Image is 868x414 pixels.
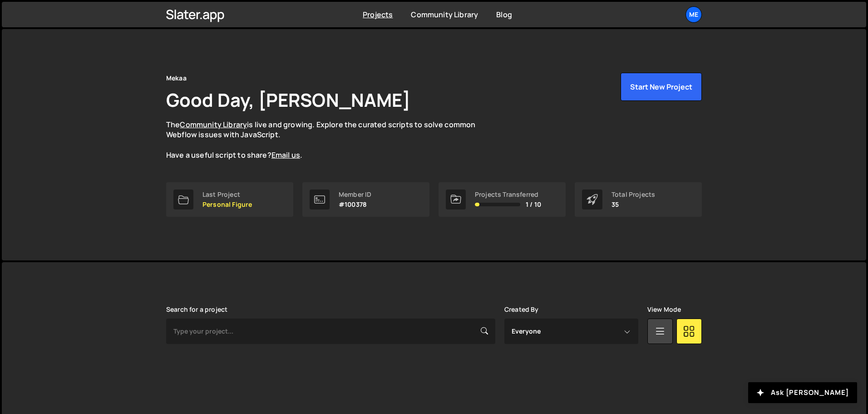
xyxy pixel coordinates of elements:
div: Projects Transferred [475,191,541,198]
button: Start New Project [621,73,702,101]
div: Member ID [339,191,371,198]
a: Community Library [180,120,247,130]
a: Email us [271,150,300,160]
div: Mekaa [166,73,187,84]
button: Ask [PERSON_NAME] [748,382,857,403]
input: Type your project... [166,319,495,344]
span: 1 / 10 [526,201,541,208]
a: Projects [363,10,393,20]
div: Last Project [202,191,252,198]
p: 35 [612,201,655,208]
label: View Mode [647,306,681,313]
p: The is live and growing. Explore the curated scripts to solve common Webflow issues with JavaScri... [166,120,493,160]
div: Total Projects [612,191,655,198]
a: Me [686,6,702,23]
a: Community Library [411,10,478,20]
a: Blog [496,10,512,20]
p: Personal Figure [202,201,252,208]
label: Search for a project [166,306,227,313]
label: Created By [504,306,539,313]
h1: Good Day, [PERSON_NAME] [166,87,410,112]
p: #100378 [339,201,371,208]
a: Last Project Personal Figure [166,182,293,217]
